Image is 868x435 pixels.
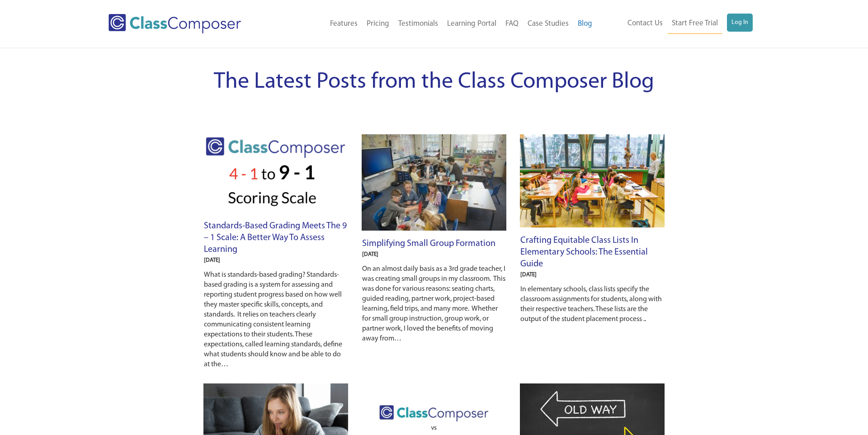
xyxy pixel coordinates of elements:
[520,134,665,227] img: elementary scholls
[204,222,347,254] a: Standards-Based Grading Meets the 9 – 1 Scale: A Better Way to Assess Learning
[203,134,348,213] img: image2
[443,14,501,34] a: Learning Portal
[667,14,722,34] a: Start Free Trial
[214,71,654,94] span: The Latest Posts from the Class Composer Blog
[204,270,348,369] p: What is standards-based grading? Standards-based grading is a system for assessing and reporting ...
[501,14,523,34] a: FAQ
[204,257,220,263] span: [DATE]
[520,284,664,324] p: In elementary schools, class lists specify the classroom assignments for students, along with the...
[362,251,378,257] span: [DATE]
[394,14,443,34] a: Testimonials
[520,236,648,269] a: Crafting Equitable Class Lists in Elementary Schools: The Essential Guide
[523,14,573,34] a: Case Studies
[362,239,495,248] a: Simplifying Small Group Formation
[597,14,753,34] nav: Header Menu
[573,14,597,34] a: Blog
[325,14,362,34] a: Features
[108,14,241,33] img: Class Composer
[278,14,597,34] nav: Header Menu
[362,134,506,231] img: working on a project in elementary class
[520,272,537,278] span: [DATE]
[727,14,753,32] a: Log In
[362,264,506,344] p: On an almost daily basis as a 3rd grade teacher, I was creating small groups in my classroom. Thi...
[623,14,667,33] a: Contact Us
[362,14,394,34] a: Pricing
